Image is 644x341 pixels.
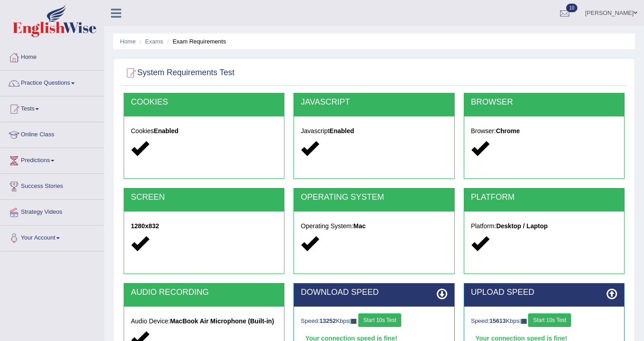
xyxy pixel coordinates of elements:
[120,38,136,45] a: Home
[301,98,447,107] h2: JAVASCRIPT
[329,127,354,134] strong: Enabled
[170,317,274,325] strong: MacBook Air Microphone (Built-in)
[124,66,235,80] h2: System Requirements Test
[301,313,447,329] div: Speed: Kbps
[0,148,104,171] a: Predictions
[301,223,447,230] h5: Operating System:
[566,4,577,12] span: 10
[131,288,277,297] h2: AUDIO RECORDING
[528,313,571,327] button: Start 10s Test
[0,200,104,222] a: Strategy Videos
[131,193,277,202] h2: SCREEN
[301,128,447,134] h5: Javascript
[131,318,277,325] h5: Audio Device:
[0,71,104,93] a: Practice Questions
[471,288,617,297] h2: UPLOAD SPEED
[320,317,336,324] strong: 13252
[301,193,447,202] h2: OPERATING SYSTEM
[471,223,617,230] h5: Platform:
[0,226,104,248] a: Your Account
[471,313,617,329] div: Speed: Kbps
[131,222,159,230] strong: 1280x832
[145,38,163,45] a: Exams
[154,127,178,134] strong: Enabled
[471,128,617,134] h5: Browser:
[0,45,104,67] a: Home
[471,98,617,107] h2: BROWSER
[131,98,277,107] h2: COOKIES
[353,222,365,230] strong: Mac
[0,174,104,197] a: Success Stories
[301,288,447,297] h2: DOWNLOAD SPEED
[0,96,104,119] a: Tests
[519,319,527,324] img: ajax-loader-fb-connection.gif
[0,122,104,145] a: Online Class
[165,37,226,46] li: Exam Requirements
[349,319,356,324] img: ajax-loader-fb-connection.gif
[490,317,506,324] strong: 15613
[131,128,277,134] h5: Cookies
[496,222,548,230] strong: Desktop / Laptop
[496,127,520,134] strong: Chrome
[471,193,617,202] h2: PLATFORM
[358,313,401,327] button: Start 10s Test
